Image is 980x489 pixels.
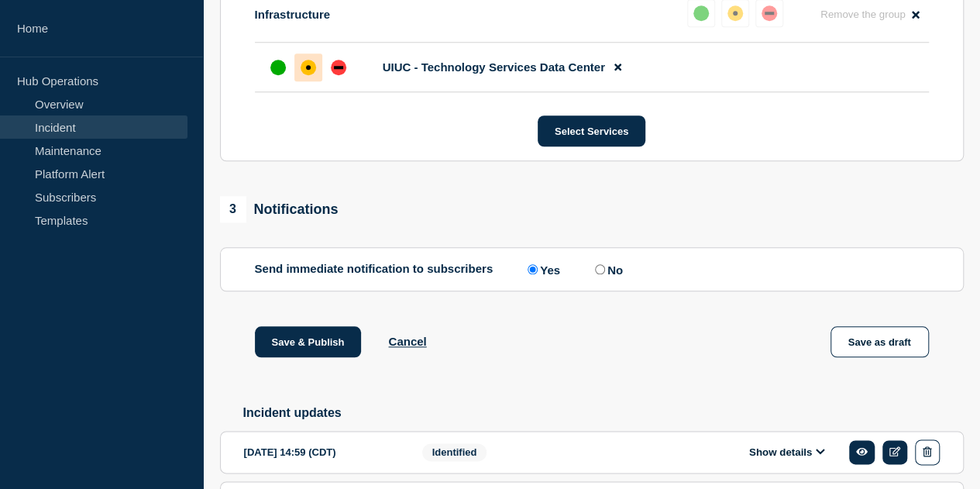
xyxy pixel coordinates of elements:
button: Save & Publish [255,326,362,357]
p: Infrastructure [255,8,331,21]
label: No [591,262,623,277]
div: Send immediate notification to subscribers [255,262,929,277]
div: down [762,5,777,21]
input: Yes [528,264,538,274]
span: UIUC - Technology Services Data Center [383,60,605,74]
button: Show details [744,446,830,459]
span: Identified [422,443,487,461]
div: up [693,5,709,21]
span: Remove the group [820,9,906,20]
label: Yes [524,262,560,277]
div: affected [727,5,743,21]
div: affected [301,60,316,75]
input: No [595,264,605,274]
p: Send immediate notification to subscribers [255,262,493,277]
div: down [331,60,346,75]
button: Select Services [538,115,645,146]
div: [DATE] 14:59 (CDT) [244,439,399,465]
button: Cancel [388,335,426,348]
div: Notifications [220,196,339,222]
div: up [270,60,286,75]
h2: Incident updates [243,406,964,420]
span: 3 [220,196,246,222]
button: Save as draft [830,326,929,357]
